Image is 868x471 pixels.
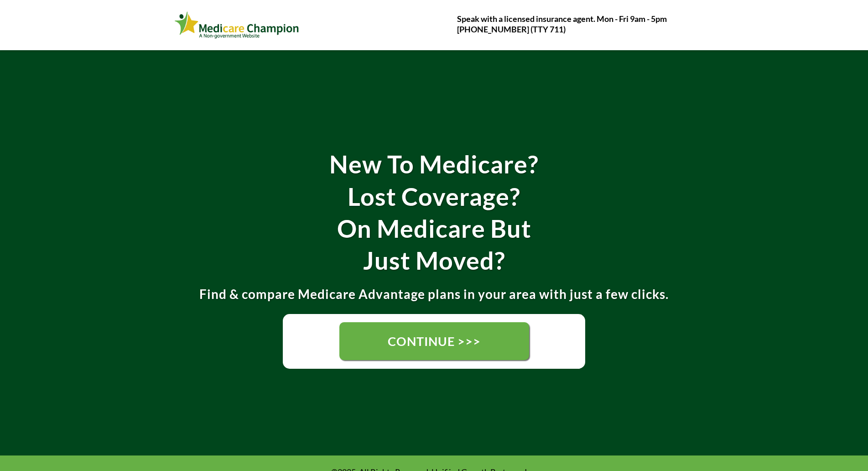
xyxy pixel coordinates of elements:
[339,322,529,360] a: CONTINUE >>>
[457,24,566,34] strong: [PHONE_NUMBER] (TTY 711)
[199,286,669,302] strong: Find & compare Medicare Advantage plans in your area with just a few clicks.
[174,10,300,41] img: Webinar
[363,246,505,275] strong: Just Moved?
[329,149,539,179] strong: New To Medicare?
[457,14,667,24] strong: Speak with a licensed insurance agent. Mon - Fri 9am - 5pm
[388,334,481,349] span: CONTINUE >>>
[337,214,531,243] strong: On Medicare But
[348,182,520,211] strong: Lost Coverage?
